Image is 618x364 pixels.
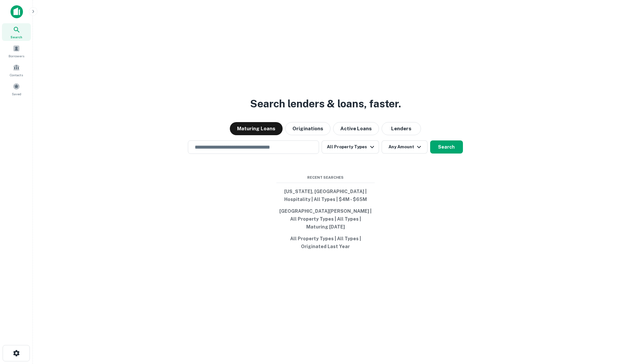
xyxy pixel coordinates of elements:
button: Lenders [382,122,421,135]
a: Search [2,23,31,41]
button: Maturing Loans [230,122,283,135]
span: Recent Searches [276,175,375,180]
span: Contacts [10,72,23,78]
a: Borrowers [2,42,31,60]
button: [GEOGRAPHIC_DATA][PERSON_NAME] | All Property Types | All Types | Maturing [DATE] [276,205,375,233]
button: All Property Types [322,140,379,154]
span: Saved [12,91,21,97]
img: capitalize-icon.png [10,5,23,18]
a: Contacts [2,61,31,79]
button: All Property Types | All Types | Originated Last Year [276,233,375,252]
button: Originations [285,122,330,135]
button: Search [430,140,463,154]
button: Any Amount [382,140,428,154]
span: Search [10,34,22,40]
button: Active Loans [333,122,379,135]
h3: Search lenders & loans, faster. [250,96,401,112]
a: Saved [2,80,31,98]
iframe: Chat Widget [585,312,618,343]
button: [US_STATE], [GEOGRAPHIC_DATA] | Hospitality | All Types | $4M - $65M [276,186,375,205]
span: Borrowers [9,53,24,59]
